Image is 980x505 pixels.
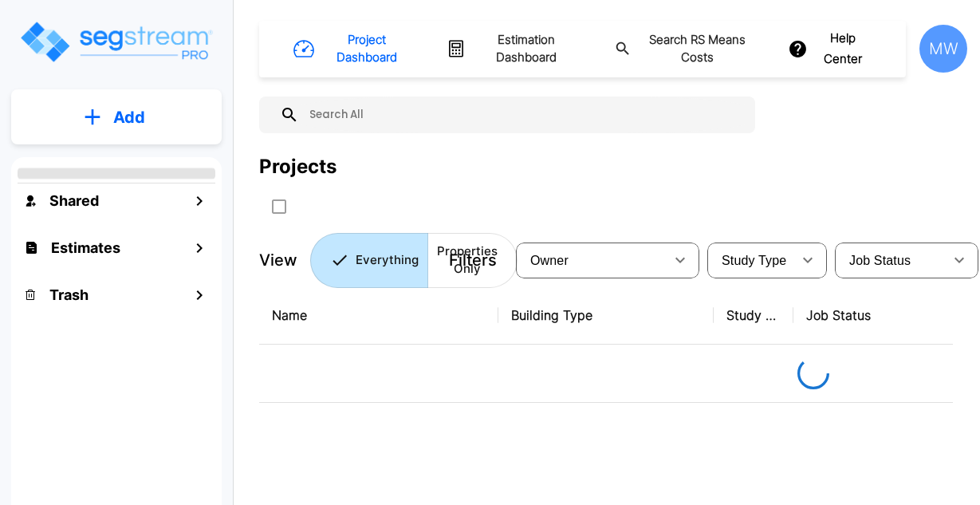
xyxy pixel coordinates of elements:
[838,238,943,282] div: Select
[299,97,747,133] input: Search All
[519,238,664,282] div: Select
[473,31,581,67] h1: Estimation Dashboard
[49,284,89,306] h1: Trash
[321,31,412,67] h1: Project Dashboard
[310,233,518,288] div: Platform
[638,31,757,67] h1: Search RS Means Costs
[785,23,878,75] button: Help Center
[49,190,99,211] h1: Shared
[259,152,337,181] div: Projects
[310,233,428,288] button: Everything
[608,25,766,73] button: Search RS Means Costs
[259,248,297,272] p: View
[722,254,786,267] span: Study Type
[427,233,518,288] button: Properties Only
[437,243,498,278] p: Properties Only
[919,25,967,73] div: MW
[849,254,911,267] span: Job Status
[11,94,222,140] button: Add
[440,25,590,73] button: Estimation Dashboard
[259,286,498,345] th: Name
[530,254,569,267] span: Owner
[356,251,419,270] p: Everything
[113,105,145,129] p: Add
[498,286,714,345] th: Building Type
[714,286,793,345] th: Study Type
[18,19,214,65] img: Logo
[51,237,120,258] h1: Estimates
[287,25,421,73] button: Project Dashboard
[710,238,792,282] div: Select
[263,191,295,223] button: SelectAll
